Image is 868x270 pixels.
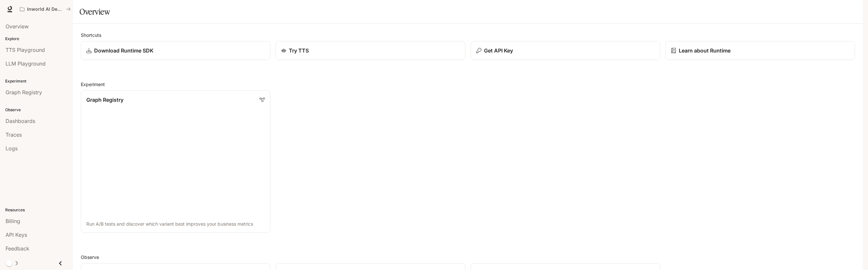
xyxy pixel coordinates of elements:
h2: Shortcuts [81,32,855,38]
a: Try TTS [276,41,465,60]
a: Learn about Runtime [665,41,855,60]
a: Download Runtime SDK [81,41,270,60]
p: Graph Registry [86,96,123,104]
a: Graph RegistryRun A/B tests and discover which variant best improves your business metrics [81,90,270,233]
p: Download Runtime SDK [94,47,153,54]
p: Get API Key [484,47,513,54]
h2: Experiment [81,81,855,88]
button: All workspaces [17,3,74,16]
p: Try TTS [289,47,309,54]
p: Run A/B tests and discover which variant best improves your business metrics [86,221,265,227]
p: Learn about Runtime [679,47,731,54]
p: Inworld AI Demos [27,7,64,12]
h1: Overview [79,5,110,18]
h2: Observe [81,254,855,261]
button: Get API Key [471,41,660,60]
